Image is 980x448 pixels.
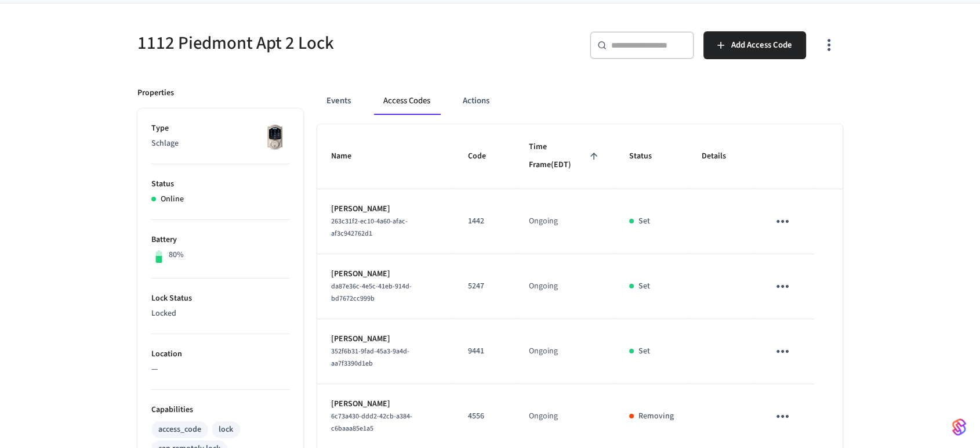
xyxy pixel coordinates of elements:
[638,345,650,357] p: Set
[317,87,360,115] button: Events
[629,147,667,165] span: Status
[952,418,966,436] img: SeamLogoGradient.69752ec5.svg
[703,31,806,59] button: Add Access Code
[515,189,615,254] td: Ongoing
[331,411,412,433] span: 6c73a430-ddd2-42cb-a384-c6baaa85e1a5
[151,308,289,320] p: Locked
[137,31,483,55] h5: 1112 Piedmont Apt 2 Lock
[468,410,501,422] p: 4556
[515,254,615,319] td: Ongoing
[731,38,792,53] span: Add Access Code
[151,138,289,150] p: Schlage
[151,122,289,135] p: Type
[374,87,440,115] button: Access Codes
[151,363,289,375] p: —
[453,87,499,115] button: Actions
[151,178,289,190] p: Status
[515,319,615,384] td: Ongoing
[331,281,412,304] span: da87e36c-4e5c-41eb-914d-bd7672cc999b
[468,215,501,227] p: 1442
[161,193,184,205] p: Online
[468,147,501,165] span: Code
[331,203,440,215] p: [PERSON_NAME]
[260,122,289,151] img: Schlage Sense Smart Deadbolt with Camelot Trim, Front
[151,404,289,416] p: Capabilities
[331,333,440,345] p: [PERSON_NAME]
[151,234,289,246] p: Battery
[219,424,233,436] div: lock
[638,410,674,422] p: Removing
[331,398,440,410] p: [PERSON_NAME]
[468,345,501,357] p: 9441
[317,87,843,115] div: ant example
[151,348,289,360] p: Location
[638,280,650,292] p: Set
[137,87,174,99] p: Properties
[169,249,184,261] p: 80%
[331,216,408,239] span: 263c31f2-ec10-4a60-afac-af3c942762d1
[529,138,601,175] span: Time Frame(EDT)
[158,424,201,436] div: access_code
[331,346,409,368] span: 352f6b31-9fad-45a3-9a4d-aa7f3390d1eb
[468,280,501,292] p: 5247
[331,268,440,280] p: [PERSON_NAME]
[702,147,741,165] span: Details
[331,147,366,165] span: Name
[638,215,650,227] p: Set
[151,292,289,305] p: Lock Status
